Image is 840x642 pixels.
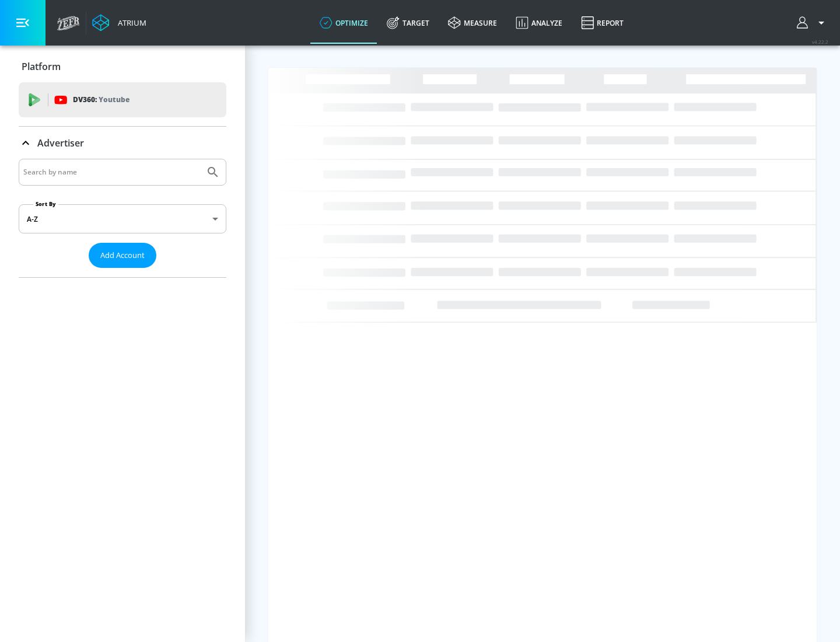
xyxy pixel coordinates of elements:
[89,243,156,268] button: Add Account
[439,2,506,44] a: measure
[812,39,828,45] span: v 4.22.2
[99,93,129,106] p: Youtube
[23,165,200,180] input: Search by name
[92,14,146,32] a: Atrium
[33,200,58,208] label: Sort By
[100,249,145,262] span: Add Account
[19,50,226,83] div: Platform
[310,2,377,44] a: optimize
[113,18,146,28] div: Atrium
[19,268,226,277] nav: list of Advertiser
[19,127,226,159] div: Advertiser
[19,159,226,277] div: Advertiser
[73,93,129,106] p: DV360:
[19,204,226,233] div: A-Z
[377,2,439,44] a: Target
[22,60,61,73] p: Platform
[506,2,572,44] a: Analyze
[37,137,84,149] p: Advertiser
[19,82,226,117] div: DV360: Youtube
[572,2,633,44] a: Report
